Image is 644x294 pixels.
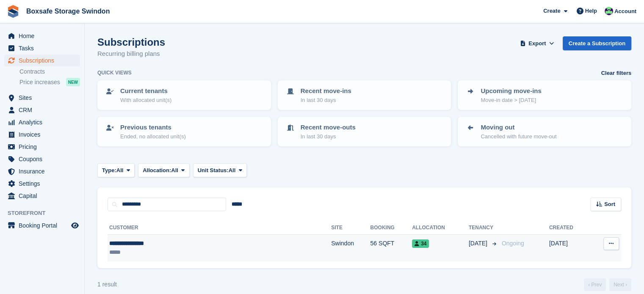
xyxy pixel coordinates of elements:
[19,77,80,87] a: Price increases NEW
[19,68,80,76] a: Contracts
[8,209,84,217] span: Storefront
[193,163,247,177] button: Unit Status: All
[481,123,556,132] p: Moving out
[301,86,351,96] p: Recent move-ins
[120,132,186,141] p: Ended, no allocated unit(s)
[528,39,546,48] span: Export
[563,36,631,50] a: Create a Subscription
[4,92,80,104] a: menu
[584,278,606,291] a: Previous
[4,30,80,42] a: menu
[19,220,69,231] span: Booking Portal
[138,163,190,177] button: Allocation: All
[459,118,630,146] a: Moving out Cancelled with future move-out
[98,118,270,146] a: Previous tenants Ended, no allocated unit(s)
[97,163,135,177] button: Type: All
[4,116,80,128] a: menu
[97,49,165,59] p: Recurring billing plans
[605,7,613,15] img: Kim Virabi
[614,7,636,16] span: Account
[143,166,171,175] span: Allocation:
[19,129,69,140] span: Invoices
[4,165,80,177] a: menu
[4,104,80,116] a: menu
[19,92,69,104] span: Sites
[23,4,113,18] a: Boxsafe Storage Swindon
[102,166,116,175] span: Type:
[4,141,80,153] a: menu
[97,69,132,77] h6: Quick views
[279,118,451,146] a: Recent move-outs In last 30 days
[229,166,236,175] span: All
[469,239,489,248] span: [DATE]
[279,81,451,109] a: Recent move-ins In last 30 days
[481,96,541,104] p: Move-in date > [DATE]
[4,190,80,202] a: menu
[19,116,69,128] span: Analytics
[19,104,69,116] span: CRM
[459,81,630,109] a: Upcoming move-ins Move-in date > [DATE]
[171,166,178,175] span: All
[4,129,80,140] a: menu
[98,81,270,109] a: Current tenants With allocated unit(s)
[97,280,117,289] div: 1 result
[543,7,560,15] span: Create
[7,5,19,18] img: stora-icon-8386f47178a22dfd0bd8f6a31ec36ba5ce8667c1dd55bd0f319d3a0aa187defe.svg
[19,78,60,86] span: Price increases
[19,165,69,177] span: Insurance
[549,235,591,261] td: [DATE]
[301,132,356,141] p: In last 30 days
[19,141,69,153] span: Pricing
[19,42,69,54] span: Tasks
[609,278,631,291] a: Next
[4,178,80,190] a: menu
[4,55,80,66] a: menu
[502,240,524,247] span: Ongoing
[120,123,186,132] p: Previous tenants
[481,86,541,96] p: Upcoming move-ins
[4,153,80,165] a: menu
[582,278,633,291] nav: Page
[604,200,615,209] span: Sort
[66,78,80,86] div: NEW
[198,166,229,175] span: Unit Status:
[120,86,171,96] p: Current tenants
[108,221,331,235] th: Customer
[370,221,412,235] th: Booking
[4,42,80,54] a: menu
[97,36,165,48] h1: Subscriptions
[331,221,370,235] th: Site
[370,235,412,261] td: 56 SQFT
[331,235,370,261] td: Swindon
[120,96,171,104] p: With allocated unit(s)
[481,132,556,141] p: Cancelled with future move-out
[19,178,69,190] span: Settings
[469,221,498,235] th: Tenancy
[4,220,80,231] a: menu
[585,7,597,15] span: Help
[412,221,469,235] th: Allocation
[519,36,556,50] button: Export
[549,221,591,235] th: Created
[19,55,69,66] span: Subscriptions
[19,30,69,42] span: Home
[301,123,356,132] p: Recent move-outs
[116,166,124,175] span: All
[19,153,69,165] span: Coupons
[19,190,69,202] span: Capital
[601,69,631,77] a: Clear filters
[301,96,351,104] p: In last 30 days
[412,239,429,248] span: 34
[70,220,80,231] a: Preview store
